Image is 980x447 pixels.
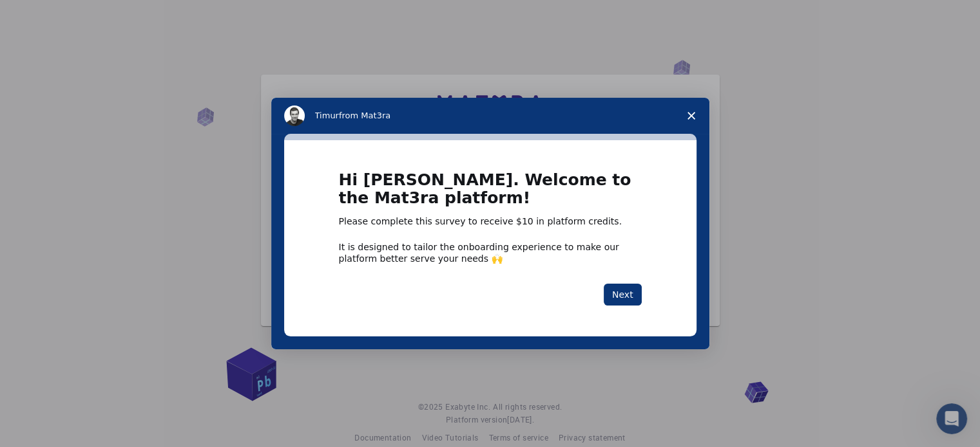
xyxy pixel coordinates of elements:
[604,284,642,306] button: Next
[339,215,642,228] div: Please complete this survey to receive $10 in platform credits.
[339,111,390,120] span: from Mat3ra
[284,105,305,126] img: Profile image for Timur
[339,171,642,215] h1: Hi [PERSON_NAME]. Welcome to the Mat3ra platform!
[26,9,72,21] span: Support
[339,241,642,264] div: It is designed to tailor the onboarding experience to make our platform better serve your needs 🙌
[315,111,339,120] span: Timur
[673,98,709,134] span: Close survey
